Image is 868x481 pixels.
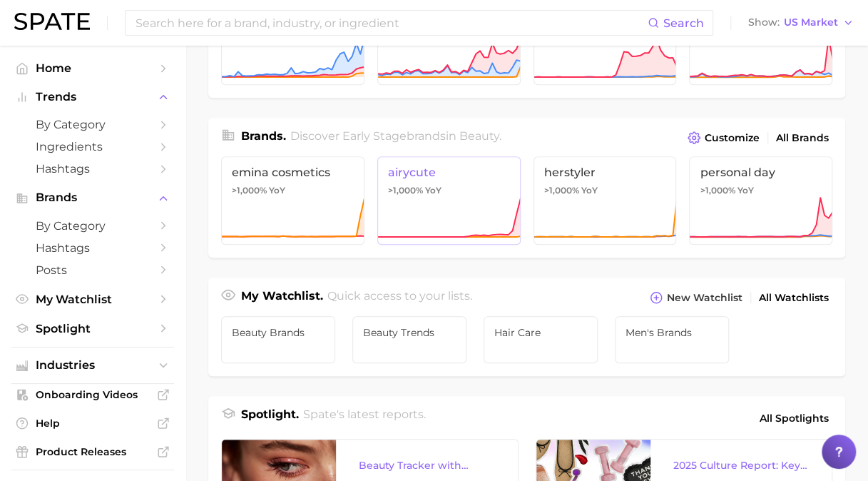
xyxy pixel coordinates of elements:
a: Beauty Trends [352,316,466,363]
span: All Brands [776,132,829,144]
span: Industries [36,359,150,372]
span: All Watchlists [759,292,829,304]
a: herstyler>1,000% YoY [533,156,677,245]
button: New Watchlist [646,288,746,308]
img: SPATE [14,13,90,30]
span: Beauty Brands [232,327,325,338]
span: YoY [269,185,285,196]
a: Ingredients [11,136,174,158]
a: Home [11,57,174,79]
span: Hashtags [36,162,150,176]
span: YoY [425,185,441,196]
span: Product Releases [36,445,150,458]
span: Customize [705,132,760,144]
a: Onboarding Videos [11,384,174,405]
span: Home [36,61,150,75]
span: Brands . [241,129,286,143]
span: beauty [459,129,499,143]
span: >1,000% [544,185,579,196]
span: airycute [388,166,510,179]
a: airycute>1,000% YoY [377,156,521,245]
a: Spotlight [11,318,174,340]
a: by Category [11,113,174,136]
span: My Watchlist [36,293,150,306]
a: Hashtags [11,158,174,180]
a: Hashtags [11,237,174,259]
span: Trends [36,91,150,103]
span: personal day [700,166,822,179]
span: Ingredients [36,140,150,153]
a: Men's Brands [615,316,729,363]
span: Search [663,16,704,30]
span: Posts [36,263,150,277]
a: Help [11,412,174,434]
input: Search here for a brand, industry, or ingredient [134,11,648,35]
span: by Category [36,118,150,131]
span: Discover Early Stage brands in . [290,129,501,143]
h1: Spotlight. [241,406,299,430]
span: All Spotlights [760,410,829,427]
span: >1,000% [388,185,423,196]
a: emina cosmetics>1,000% YoY [221,156,364,245]
a: All Watchlists [755,288,832,308]
span: Men's Brands [626,327,718,338]
span: by Category [36,219,150,233]
span: YoY [737,185,753,196]
h2: Spate's latest reports. [303,406,426,430]
span: >1,000% [232,185,267,196]
span: Show [748,19,780,26]
button: Trends [11,86,174,108]
span: herstyler [544,166,666,179]
span: Hashtags [36,241,150,255]
span: Onboarding Videos [36,388,150,401]
span: emina cosmetics [232,166,354,179]
span: Spotlight [36,322,150,335]
div: Beauty Tracker with Popularity Index [359,457,495,474]
a: Hair Care [484,316,598,363]
h2: Quick access to your lists. [327,288,472,308]
h1: My Watchlist. [241,288,323,308]
span: New Watchlist [667,292,742,304]
span: Beauty Trends [363,327,456,338]
a: Product Releases [11,441,174,462]
button: Industries [11,355,174,376]
a: All Spotlights [756,406,832,430]
a: All Brands [772,128,832,148]
a: Beauty Brands [221,316,335,363]
span: US Market [784,19,838,26]
div: 2025 Culture Report: Key Themes That Are Shaping Consumer Demand [673,457,810,474]
span: YoY [581,185,598,196]
button: ShowUS Market [745,14,857,32]
button: Customize [684,128,763,148]
a: personal day>1,000% YoY [689,156,832,245]
a: Posts [11,259,174,281]
span: Brands [36,191,150,204]
span: Help [36,417,150,430]
a: My Watchlist [11,288,174,310]
span: >1,000% [700,185,735,196]
a: by Category [11,215,174,237]
span: Hair Care [494,327,587,338]
button: Brands [11,187,174,208]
